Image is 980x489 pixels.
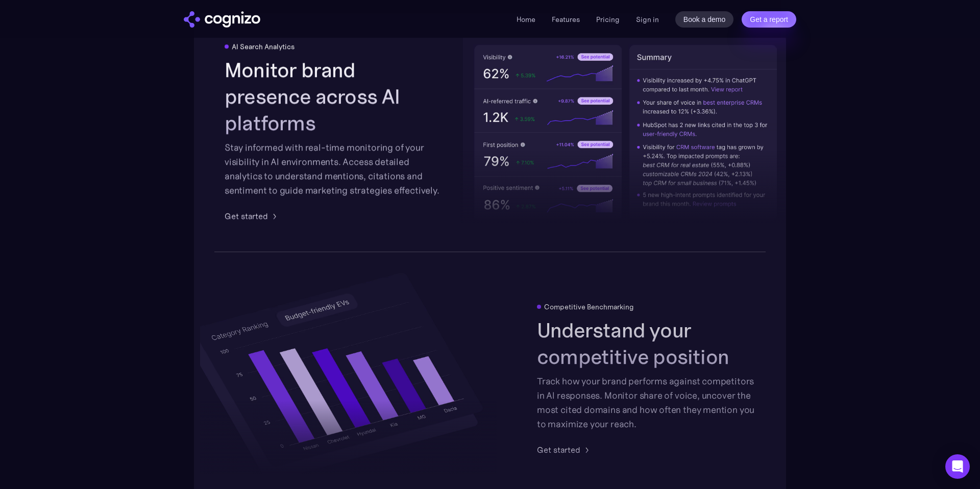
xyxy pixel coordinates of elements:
a: Book a demo [675,11,734,28]
a: Pricing [596,15,620,24]
div: Track how your brand performs against competitors in AI responses. Monitor share of voice, uncove... [537,374,755,431]
div: Stay informed with real-time monitoring of your visibility in AI environments. Access detailed an... [225,140,443,198]
div: Competitive Benchmarking [544,303,634,311]
div: AI Search Analytics [232,42,295,51]
img: cognizo logo [184,11,260,28]
a: Get started [225,210,280,222]
a: home [184,11,260,28]
a: Sign in [636,13,659,26]
div: Get started [225,210,268,222]
h2: Monitor brand presence across AI platforms [225,57,443,136]
a: Get started [537,444,593,456]
div: Open Intercom Messenger [945,454,970,479]
h2: Understand your competitive position [537,317,755,370]
a: Get a report [742,11,796,28]
a: Home [517,15,535,24]
a: Features [552,15,580,24]
div: Get started [537,444,580,456]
